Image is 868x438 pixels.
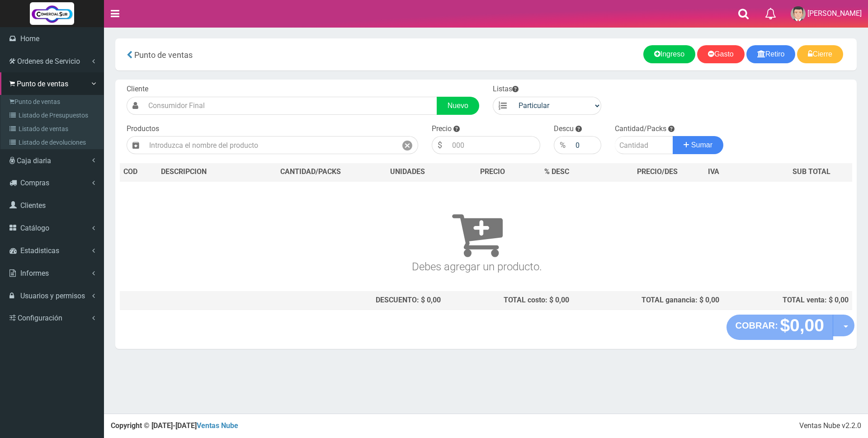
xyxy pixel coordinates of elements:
[615,136,673,154] input: Cantidad
[554,136,571,154] div: %
[432,124,452,134] label: Precio
[3,95,104,108] a: Punto de ventas
[120,163,157,181] th: COD
[20,269,49,278] span: Informes
[20,246,59,255] span: Estadisticas
[673,136,723,154] button: Sumar
[437,97,479,115] a: Nuevo
[370,163,444,181] th: UNIDADES
[111,421,238,430] strong: Copyright © [DATE]-[DATE]
[448,295,569,306] div: TOTAL costo: $ 0,00
[144,97,437,115] input: Consumidor Final
[799,421,861,431] div: Ventas Nube v2.2.0
[134,50,193,60] span: Punto de ventas
[780,316,824,335] strong: $0,00
[157,163,250,181] th: DES
[197,421,238,430] a: Ventas Nube
[571,136,601,154] input: 000
[145,136,397,154] input: Introduzca el nombre del producto
[797,45,843,63] a: Cierre
[726,315,834,340] button: COBRAR: $0,00
[20,201,46,210] span: Clientes
[637,167,678,176] span: PRECIO/DES
[697,45,745,63] a: Gasto
[18,314,62,322] span: Configuración
[576,295,719,306] div: TOTAL ganancia: $ 0,00
[480,167,505,177] span: PRECIO
[3,136,104,149] a: Listado de devoluciones
[3,122,104,136] a: Listado de ventas
[746,45,796,63] a: Retiro
[793,167,830,177] span: SUB TOTAL
[127,84,148,94] label: Cliente
[544,167,569,176] span: % DESC
[807,9,862,18] span: [PERSON_NAME]
[20,179,49,187] span: Compras
[643,45,695,63] a: Ingreso
[17,80,68,88] span: Punto de ventas
[250,163,370,181] th: CANTIDAD/PACKS
[127,124,159,134] label: Productos
[691,141,712,149] span: Sumar
[432,136,448,154] div: $
[123,194,830,273] h3: Debes agregar un producto.
[20,34,39,43] span: Home
[708,167,719,176] span: IVA
[554,124,574,134] label: Descu
[20,292,85,300] span: Usuarios y permisos
[17,156,51,165] span: Caja diaria
[30,2,74,25] img: Logo grande
[448,136,540,154] input: 000
[17,57,80,66] span: Ordenes de Servicio
[493,84,519,94] label: Listas
[736,320,778,330] strong: COBRAR:
[254,295,441,306] div: DESCUENTO: $ 0,00
[174,167,207,176] span: CRIPCION
[20,224,49,232] span: Catálogo
[3,108,104,122] a: Listado de Presupuestos
[615,124,666,134] label: Cantidad/Packs
[726,295,849,306] div: TOTAL venta: $ 0,00
[791,6,806,21] img: User Image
